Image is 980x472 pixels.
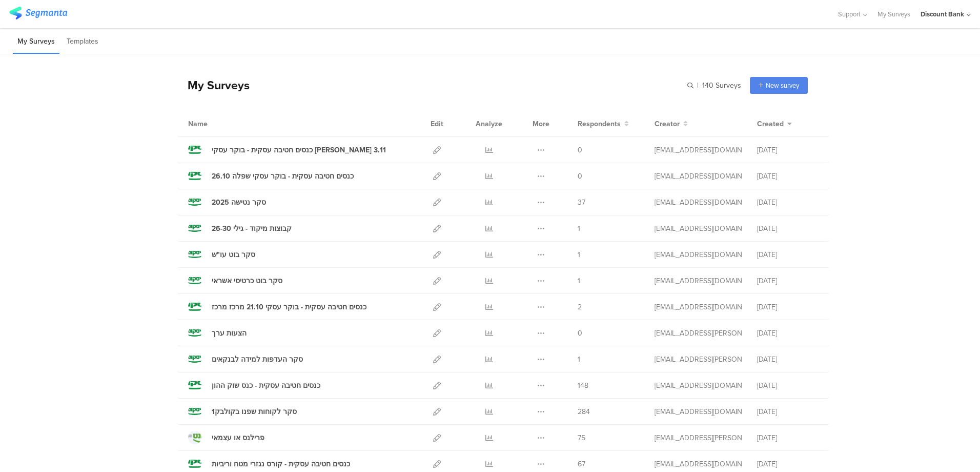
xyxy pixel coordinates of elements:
[655,119,680,129] span: Creator
[212,432,264,443] div: פרילנס או עצמאי
[757,145,819,155] div: [DATE]
[212,276,282,286] div: סקר בוט כרטיסי אשראי
[838,9,861,19] span: Support
[188,119,250,129] div: Name
[578,119,629,129] button: Respondents
[757,432,819,443] div: [DATE]
[212,406,297,417] div: סקר לקוחות שפנו בקולבק1
[655,459,742,469] div: anat.gilad@dbank.co.il
[578,145,582,155] span: 0
[578,328,582,339] span: 0
[578,171,582,182] span: 0
[921,9,964,19] div: Discount Bank
[757,406,819,417] div: [DATE]
[655,276,742,286] div: eden.nabet@dbank.co.il
[578,276,580,286] span: 1
[578,432,585,443] span: 75
[212,380,320,391] div: כנסים חטיבה עסקית - כנס שוק ההון
[757,354,819,365] div: [DATE]
[757,171,819,182] div: [DATE]
[757,223,819,234] div: [DATE]
[212,328,247,339] div: הצעות ערך
[578,354,580,365] span: 1
[212,145,386,155] div: כנסים חטיבה עסקית - בוקר עסקי שרון 3.11
[188,379,320,392] a: כנסים חטיבה עסקית - כנס שוק ההון
[757,197,819,208] div: [DATE]
[212,197,266,208] div: 2025 סקר נטישה
[578,249,580,260] span: 1
[474,111,504,136] div: Analyze
[655,223,742,234] div: anat.gilad@dbank.co.il
[578,197,585,208] span: 37
[757,459,819,469] div: [DATE]
[188,169,354,183] a: כנסים חטיבה עסקית - בוקר עסקי שפלה 26.10
[578,380,588,391] span: 148
[212,302,366,312] div: כנסים חטיבה עסקית - בוקר עסקי 21.10 מרכז מרכז
[578,223,580,234] span: 1
[212,354,303,365] div: סקר העדפות למידה לבנקאים
[212,249,255,260] div: סקר בוט עו"ש
[757,276,819,286] div: [DATE]
[9,7,67,19] img: segmanta logo
[212,459,350,469] div: כנסים חטיבה עסקית - קורס נגזרי מטח וריביות
[188,248,255,261] a: סקר בוט עו"ש
[578,302,582,312] span: 2
[766,81,799,90] span: New survey
[655,354,742,365] div: hofit.refael@dbank.co.il
[655,197,742,208] div: anat.gilad@dbank.co.il
[212,223,292,234] div: קבוצות מיקוד - גילי 26-30
[655,328,742,339] div: hofit.refael@dbank.co.il
[188,300,366,313] a: כנסים חטיבה עסקית - בוקר עסקי 21.10 מרכז מרכז
[62,30,103,54] li: Templates
[530,111,552,136] div: More
[188,405,297,418] a: סקר לקוחות שפנו בקולבק1
[578,459,585,469] span: 67
[655,119,688,129] button: Creator
[188,143,386,156] a: כנסים חטיבה עסקית - בוקר עסקי [PERSON_NAME] 3.11
[426,111,448,136] div: Edit
[757,328,819,339] div: [DATE]
[188,326,247,340] a: הצעות ערך
[578,406,590,417] span: 284
[757,249,819,260] div: [DATE]
[188,457,350,470] a: כנסים חטיבה עסקית - קורס נגזרי מטח וריביות
[696,80,700,91] span: |
[13,30,59,54] li: My Surveys
[655,171,742,182] div: anat.gilad@dbank.co.il
[188,195,266,209] a: 2025 סקר נטישה
[188,274,282,287] a: סקר בוט כרטיסי אשראי
[578,119,621,129] span: Respondents
[655,145,742,155] div: anat.gilad@dbank.co.il
[188,222,292,235] a: קבוצות מיקוד - גילי 26-30
[188,431,264,444] a: פרילנס או עצמאי
[757,119,792,129] button: Created
[177,76,250,94] div: My Surveys
[655,406,742,417] div: eden.nabet@dbank.co.il
[702,80,741,91] span: 140 Surveys
[757,380,819,391] div: [DATE]
[757,119,784,129] span: Created
[655,302,742,312] div: anat.gilad@dbank.co.il
[655,249,742,260] div: eden.nabet@dbank.co.il
[757,302,819,312] div: [DATE]
[212,171,354,182] div: כנסים חטיבה עסקית - בוקר עסקי שפלה 26.10
[655,380,742,391] div: anat.gilad@dbank.co.il
[655,432,742,443] div: hofit.refael@dbank.co.il
[188,352,303,366] a: סקר העדפות למידה לבנקאים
